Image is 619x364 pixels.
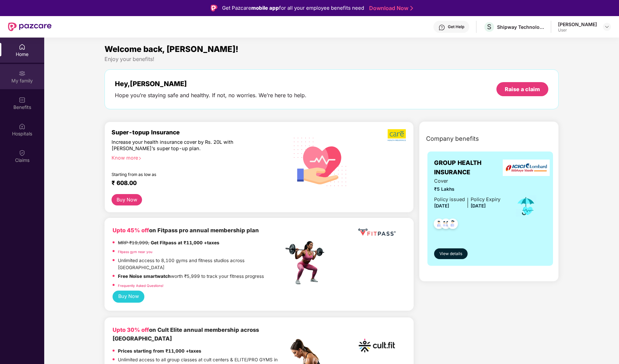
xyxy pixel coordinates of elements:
p: worth ₹5,999 to track your fitness progress [118,273,264,280]
strong: Free Noise smartwatch [118,274,171,279]
button: Buy Now [112,194,142,205]
img: svg+xml;base64,PHN2ZyBpZD0iQmVuZWZpdHMiIHhtbG5zPSJodHRwOi8vd3d3LnczLm9yZy8yMDAwL3N2ZyIgd2lkdGg9Ij... [19,97,25,103]
img: svg+xml;base64,PHN2ZyBpZD0iSGVscC0zMngzMiIgeG1sbnM9Imh0dHA6Ly93d3cudzMub3JnLzIwMDAvc3ZnIiB3aWR0aD... [438,24,445,31]
div: Increase your health insurance cover by Rs. 20L with [PERSON_NAME]’s super top-up plan. [112,139,255,151]
button: Buy Now [113,291,144,303]
a: Fitpass gym near you [118,250,152,254]
div: Policy issued [434,196,465,203]
del: MRP ₹19,999, [118,240,149,245]
img: Logo [211,5,217,11]
img: svg+xml;base64,PHN2ZyB4bWxucz0iaHR0cDovL3d3dy53My5vcmcvMjAwMC9zdmciIHdpZHRoPSI0OC45NDMiIGhlaWdodD... [431,217,447,233]
img: svg+xml;base64,PHN2ZyBpZD0iQ2xhaW0iIHhtbG5zPSJodHRwOi8vd3d3LnczLm9yZy8yMDAwL3N2ZyIgd2lkdGg9IjIwIi... [19,149,25,156]
a: Download Now [369,5,411,12]
img: svg+xml;base64,PHN2ZyB3aWR0aD0iMjAiIGhlaWdodD0iMjAiIHZpZXdCb3g9IjAgMCAyMCAyMCIgZmlsbD0ibm9uZSIgeG... [19,70,25,77]
strong: Get Fitpass at ₹11,000 +taxes [151,240,219,245]
div: Policy Expiry [471,196,500,203]
p: Unlimited access to 8,100 gyms and fitness studios across [GEOGRAPHIC_DATA] [118,257,283,271]
b: Upto 45% off [113,227,149,234]
div: Hey, [PERSON_NAME] [115,80,306,88]
img: fpp.png [283,239,330,286]
img: svg+xml;base64,PHN2ZyB4bWxucz0iaHR0cDovL3d3dy53My5vcmcvMjAwMC9zdmciIHhtbG5zOnhsaW5rPSJodHRwOi8vd3... [288,129,352,194]
span: [DATE] [471,203,486,208]
span: GROUP HEALTH INSURANCE [434,158,506,177]
div: Starting from as low as [112,172,255,177]
b: on Cult Elite annual membership across [GEOGRAPHIC_DATA] [113,326,259,342]
img: New Pazcare Logo [8,22,52,31]
img: svg+xml;base64,PHN2ZyBpZD0iSG9tZSIgeG1sbnM9Imh0dHA6Ly93d3cudzMub3JnLzIwMDAvc3ZnIiB3aWR0aD0iMjAiIG... [19,44,25,50]
strong: Prices starting from ₹11,000 +taxes [118,348,201,354]
button: View details [434,248,468,259]
div: Raise a claim [505,85,540,93]
div: Shipway Technology Pvt. Ltd [497,24,544,30]
strong: mobile app [251,5,279,11]
span: right [138,157,142,160]
div: ₹ 608.00 [112,179,277,187]
img: insurerLogo [503,160,550,176]
div: Know more [112,155,279,159]
div: [PERSON_NAME] [558,21,597,27]
div: Enjoy your benefits! [105,56,558,63]
a: Frequently Asked Questions! [118,284,163,288]
img: svg+xml;base64,PHN2ZyBpZD0iRHJvcGRvd24tMzJ4MzIiIHhtbG5zPSJodHRwOi8vd3d3LnczLm9yZy8yMDAwL3N2ZyIgd2... [604,24,610,29]
img: svg+xml;base64,PHN2ZyB4bWxucz0iaHR0cDovL3d3dy53My5vcmcvMjAwMC9zdmciIHdpZHRoPSI0OC45MTUiIGhlaWdodD... [438,217,454,233]
div: Get Help [448,24,464,29]
b: Upto 30% off [113,326,149,333]
span: ₹5 Lakhs [434,186,500,193]
div: Get Pazcare for all your employee benefits need [222,4,364,12]
span: S [487,23,491,31]
span: Cover [434,177,500,185]
span: View details [439,251,462,257]
span: [DATE] [434,203,449,208]
img: Stroke [410,5,413,12]
span: Welcome back, [PERSON_NAME]! [105,44,238,54]
img: fppp.png [357,226,397,238]
span: Company benefits [426,134,479,143]
img: svg+xml;base64,PHN2ZyB4bWxucz0iaHR0cDovL3d3dy53My5vcmcvMjAwMC9zdmciIHdpZHRoPSI0OC45NDMiIGhlaWdodD... [444,217,461,233]
div: Hope you’re staying safe and healthy. If not, no worries. We’re here to help. [115,92,306,99]
b: on Fitpass pro annual membership plan [113,227,259,234]
img: svg+xml;base64,PHN2ZyBpZD0iSG9zcGl0YWxzIiB4bWxucz0iaHR0cDovL3d3dy53My5vcmcvMjAwMC9zdmciIHdpZHRoPS... [19,123,25,130]
img: b5dec4f62d2307b9de63beb79f102df3.png [388,129,407,141]
img: icon [515,195,537,217]
div: User [558,27,597,33]
div: Super-topup Insurance [112,129,283,136]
